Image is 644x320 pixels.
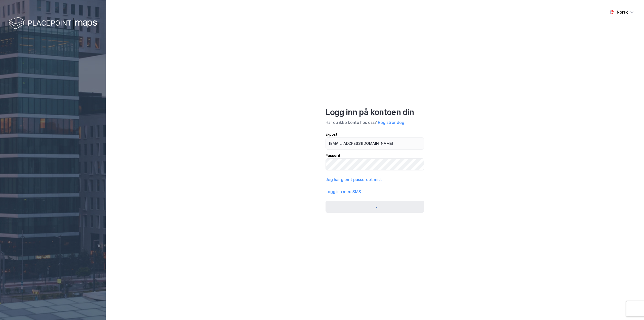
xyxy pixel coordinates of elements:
[326,189,361,195] button: Logg inn med SMS
[9,16,97,31] img: logo-white.f07954bde2210d2a523dddb988cd2aa7.svg
[326,107,424,117] div: Logg inn på kontoen din
[619,296,644,320] div: Kontrollprogram for chat
[617,9,628,15] div: Norsk
[326,176,382,183] button: Jeg har glemt passordet mitt
[619,296,644,320] iframe: Chat Widget
[326,153,424,159] div: Passord
[378,119,404,125] button: Registrer deg
[326,131,424,137] div: E-post
[326,119,424,125] div: Har du ikke konto hos oss?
